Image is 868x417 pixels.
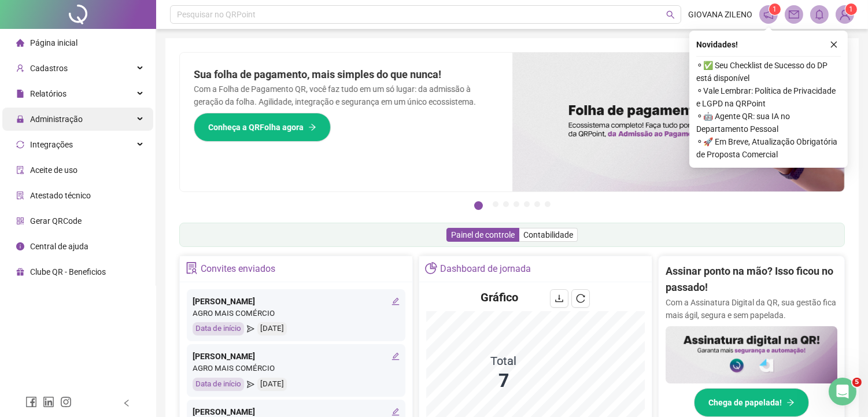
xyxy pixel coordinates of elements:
span: gift [16,268,24,276]
span: ⚬ ✅ Seu Checklist de Sucesso do DP está disponível [696,59,841,84]
span: download [555,294,564,303]
p: Com a Folha de Pagamento QR, você faz tudo em um só lugar: da admissão à geração da folha. Agilid... [194,83,498,108]
span: notification [763,9,774,20]
div: AGRO MAIS COMÉRCIO [193,363,400,375]
span: edit [391,352,400,360]
span: Administração [30,115,83,124]
iframe: Intercom live chat [829,378,856,405]
div: Convites enviados [201,259,275,279]
button: 1 [474,201,483,210]
span: 1 [849,5,854,13]
span: send [247,322,254,335]
button: Conheça a QRFolha agora [194,113,331,142]
h2: Sua folha de pagamento, mais simples do que nunca! [194,67,498,83]
span: Chega de papelada! [708,396,782,409]
span: solution [186,262,198,274]
button: 2 [493,201,498,207]
span: Painel de controle [451,230,515,239]
h4: Gráfico [481,289,518,305]
span: audit [16,166,24,174]
span: file [16,90,24,98]
span: home [16,39,24,47]
div: Dashboard de jornada [440,259,531,279]
span: solution [16,191,24,200]
img: banner%2F02c71560-61a6-44d4-94b9-c8ab97240462.png [666,326,837,383]
button: 7 [545,201,551,207]
span: Integrações [30,140,73,149]
button: 6 [534,201,540,207]
span: left [123,399,131,407]
span: info-circle [16,242,24,250]
span: ⚬ Vale Lembrar: Política de Privacidade e LGPD na QRPoint [696,84,841,110]
p: Com a Assinatura Digital da QR, sua gestão fica mais ágil, segura e sem papelada. [666,296,837,322]
span: ⚬ 🚀 Em Breve, Atualização Obrigatória de Proposta Comercial [696,135,841,161]
div: [PERSON_NAME] [193,295,400,308]
span: qrcode [16,217,24,225]
span: Clube QR - Beneficios [30,267,106,276]
span: search [666,10,675,19]
div: AGRO MAIS COMÉRCIO [193,308,400,320]
span: user-add [16,64,24,72]
span: Atestado técnico [30,191,91,200]
div: Data de início [193,378,244,391]
span: GIOVANA ZILENO [688,8,752,21]
button: 4 [514,201,519,207]
button: Chega de papelada! [694,388,809,417]
span: reload [576,294,585,303]
span: sync [16,141,24,149]
span: Novidades ! [696,38,738,51]
span: lock [16,115,24,123]
img: banner%2F8d14a306-6205-4263-8e5b-06e9a85ad873.png [512,53,845,191]
span: Relatórios [30,89,67,98]
h2: Assinar ponto na mão? Isso ficou no passado! [666,263,837,296]
span: arrow-right [786,398,795,407]
span: Conheça a QRFolha agora [208,121,304,134]
sup: 1 [769,3,781,15]
span: edit [391,297,400,305]
span: Aceite de uso [30,165,77,175]
span: 1 [773,5,777,13]
span: instagram [60,396,72,408]
span: linkedin [43,396,54,408]
span: Cadastros [30,64,68,73]
span: mail [789,9,799,20]
button: 3 [503,201,509,207]
span: pie-chart [425,262,437,274]
span: Página inicial [30,38,77,47]
div: Data de início [193,322,244,335]
span: 5 [852,378,862,387]
span: facebook [25,396,37,408]
span: Central de ajuda [30,242,88,251]
span: ⚬ 🤖 Agente QR: sua IA no Departamento Pessoal [696,110,841,135]
span: close [830,40,838,49]
span: bell [814,9,825,20]
span: arrow-right [308,123,316,131]
button: 5 [524,201,530,207]
div: [DATE] [257,378,287,391]
span: Contabilidade [523,230,573,239]
div: [DATE] [257,322,287,335]
sup: Atualize o seu contato no menu Meus Dados [845,3,857,15]
div: [PERSON_NAME] [193,350,400,363]
img: 92804 [836,6,854,23]
span: edit [391,408,400,416]
span: Gerar QRCode [30,216,82,226]
span: send [247,378,254,391]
